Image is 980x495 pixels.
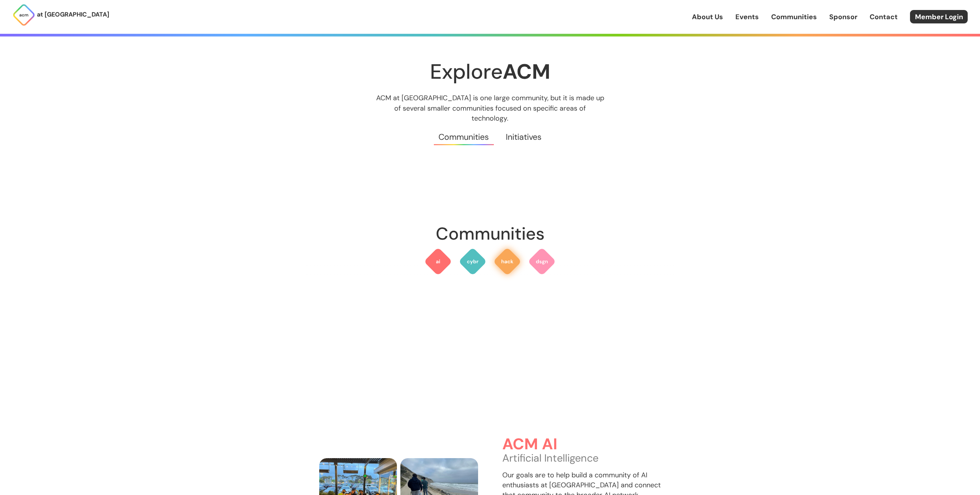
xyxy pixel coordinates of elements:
[870,12,898,22] a: Contact
[12,3,35,26] img: ACM Logo
[37,10,109,20] p: at [GEOGRAPHIC_DATA]
[497,123,550,151] a: Initiatives
[910,10,968,23] a: Member Login
[305,220,675,248] h2: Communities
[528,248,556,275] img: ACM Design
[493,248,521,275] img: ACM Hack
[12,3,109,26] a: at [GEOGRAPHIC_DATA]
[459,248,487,275] img: ACM Cyber
[692,12,723,22] a: About Us
[829,12,857,22] a: Sponsor
[424,248,452,275] img: ACM AI
[430,123,497,151] a: Communities
[369,93,611,123] p: ACM at [GEOGRAPHIC_DATA] is one large community, but it is made up of several smaller communities...
[503,58,550,85] strong: ACM
[771,12,817,22] a: Communities
[305,60,675,83] h1: Explore
[502,453,661,463] p: Artificial Intelligence
[735,12,759,22] a: Events
[502,436,661,453] h3: ACM AI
